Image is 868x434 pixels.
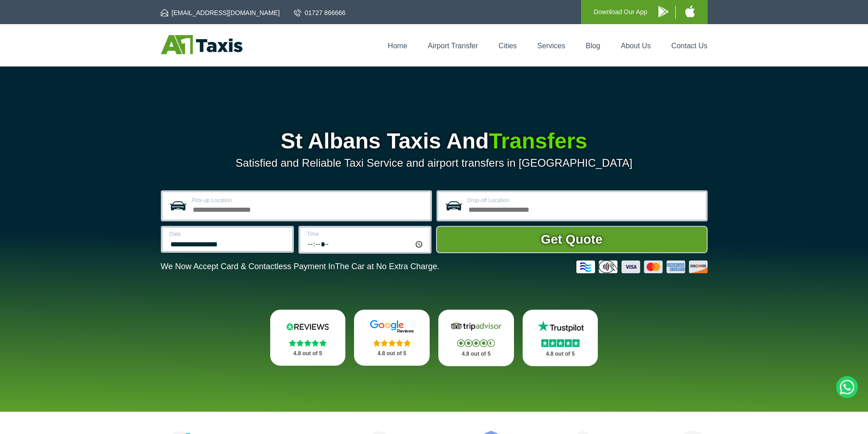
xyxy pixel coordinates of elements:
[533,320,588,333] img: Trustpilot
[161,262,440,271] p: We Now Accept Card & Contactless Payment In
[289,339,327,347] img: Stars
[621,42,651,50] a: About Us
[537,42,565,50] a: Services
[489,129,587,153] span: Transfers
[533,348,588,360] p: 4.8 out of 5
[364,348,420,359] p: 4.8 out of 5
[354,310,430,366] a: Google Stars 4.8 out of 5
[169,231,287,237] label: Date
[335,262,439,271] span: The Car at No Extra Charge.
[388,42,407,50] a: Home
[307,231,424,237] label: Time
[541,339,580,347] img: Stars
[270,310,346,366] a: Reviews.io Stars 4.8 out of 5
[594,6,647,18] p: Download Our App
[438,310,514,366] a: Tripadvisor Stars 4.8 out of 5
[457,339,495,347] img: Stars
[449,320,503,333] img: Tripadvisor
[498,42,517,50] a: Cities
[280,348,336,359] p: 4.8 out of 5
[436,226,708,253] button: Get Quote
[467,198,700,203] label: Drop-off Location
[280,320,335,333] img: Reviews.io
[294,8,346,17] a: 01727 866666
[373,339,411,347] img: Stars
[523,310,598,366] a: Trustpilot Stars 4.8 out of 5
[192,198,425,203] label: Pick-up Location
[161,35,242,54] img: A1 Taxis St Albans LTD
[161,157,708,169] p: Satisfied and Reliable Taxi Service and airport transfers in [GEOGRAPHIC_DATA]
[161,8,280,17] a: [EMAIL_ADDRESS][DOMAIN_NAME]
[448,348,504,360] p: 4.8 out of 5
[428,42,478,50] a: Airport Transfer
[586,42,600,50] a: Blog
[658,6,668,17] img: A1 Taxis Android App
[685,5,695,17] img: A1 Taxis iPhone App
[365,320,419,333] img: Google
[576,260,708,273] img: Credit And Debit Cards
[161,130,708,152] h1: St Albans Taxis And
[671,42,707,50] a: Contact Us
